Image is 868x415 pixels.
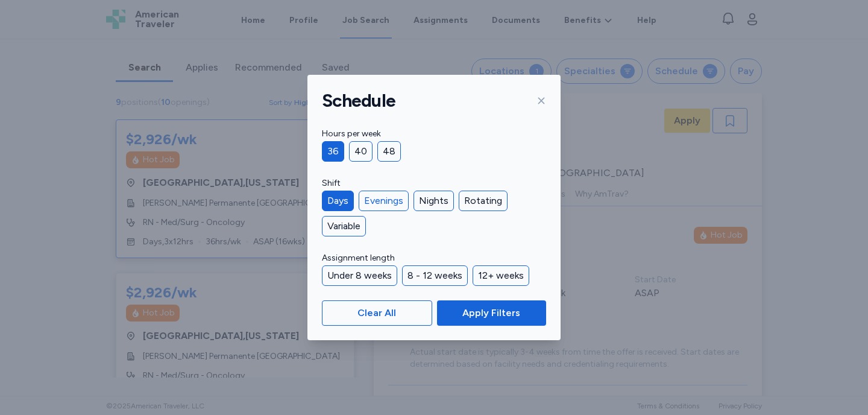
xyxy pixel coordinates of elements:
[349,141,373,162] div: 40
[402,265,468,286] div: 8 - 12 weeks
[322,141,344,162] div: 36
[459,191,508,211] div: Rotating
[473,265,529,286] div: 12+ weeks
[437,300,546,326] button: Apply Filters
[462,306,520,320] span: Apply Filters
[322,216,366,236] div: Variable
[414,191,454,211] div: Nights
[322,127,546,141] label: Hours per week
[322,300,432,326] button: Clear All
[322,265,397,286] div: Under 8 weeks
[357,306,396,320] span: Clear All
[322,191,354,211] div: Days
[377,141,401,162] div: 48
[359,191,409,211] div: Evenings
[322,176,546,191] label: Shift
[322,251,546,265] label: Assignment length
[322,89,395,112] h1: Schedule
